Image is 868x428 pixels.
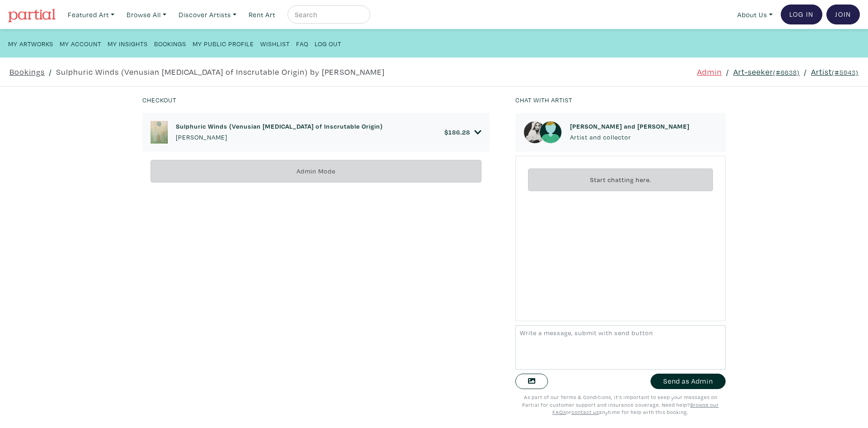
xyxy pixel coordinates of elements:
[260,37,290,49] a: Wishlist
[294,9,362,20] input: Search
[193,39,254,48] small: My Public Profile
[515,96,572,104] small: Chat with artist
[448,128,470,136] span: 186.28
[733,66,800,78] a: Art-seeker(#6638)
[296,39,308,48] small: FAQ
[154,39,186,48] small: Bookings
[108,39,148,48] small: My Insights
[176,122,383,142] a: Sulphuric Winds (Venusian [MEDICAL_DATA] of Inscrutable Origin) [PERSON_NAME]
[826,5,860,24] a: Join
[176,122,383,130] h6: Sulphuric Winds (Venusian [MEDICAL_DATA] of Inscrutable Origin)
[781,5,822,24] a: Log In
[832,68,859,77] small: (#5943)
[528,168,713,192] div: Start chatting here.
[522,394,719,415] small: As part of our Terms & Conditions, it's important to keep your messages on Partial for customer s...
[9,66,45,78] a: Bookings
[811,66,859,78] a: Artist(#5943)
[108,37,148,49] a: My Insights
[60,37,101,49] a: My Account
[570,122,689,130] h6: [PERSON_NAME] and [PERSON_NAME]
[773,68,800,77] small: (#6638)
[726,66,729,78] span: /
[123,5,170,24] a: Browse All
[56,66,385,78] a: Sulphuric Winds (Venusian [MEDICAL_DATA] of Inscrutable Origin) by [PERSON_NAME]
[245,5,279,24] a: Rent Art
[697,66,722,78] a: Admin
[8,39,53,48] small: My Artworks
[539,121,562,144] img: avatar.png
[64,5,118,24] a: Featured Art
[142,96,176,104] small: Checkout
[296,37,308,49] a: FAQ
[151,121,168,144] img: phpThumb.php
[151,160,481,183] div: Admin Mode
[651,374,726,390] button: Send as Admin
[8,37,53,49] a: My Artworks
[444,128,481,136] a: $186.28
[260,39,290,48] small: Wishlist
[524,121,546,144] img: phpThumb.php
[804,66,807,78] span: /
[444,128,470,136] h6: $
[176,132,383,142] p: [PERSON_NAME]
[315,37,341,49] a: Log Out
[570,132,689,142] p: Artist and collector
[175,5,241,24] a: Discover Artists
[552,401,719,416] a: Browse our FAQs
[193,37,254,49] a: My Public Profile
[49,66,52,78] span: /
[315,39,341,48] small: Log Out
[60,39,101,48] small: My Account
[154,37,186,49] a: Bookings
[571,409,599,415] a: contact us
[733,5,777,24] a: About Us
